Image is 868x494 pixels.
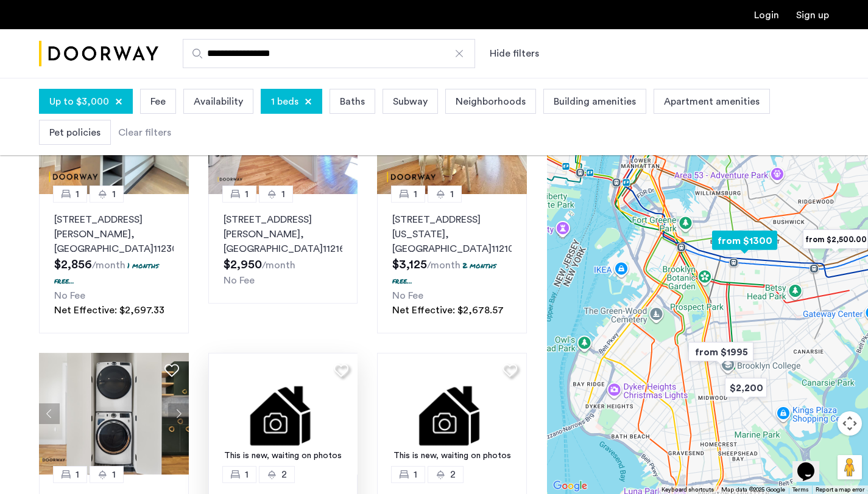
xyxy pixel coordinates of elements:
[340,94,365,109] span: Baths
[39,31,158,77] img: logo
[414,187,417,201] span: 1
[76,187,79,201] span: 1
[281,467,287,482] span: 2
[721,487,785,493] span: Map data ©2025 Google
[456,94,526,109] span: Neighborhoods
[550,478,590,494] a: Open this area in Google Maps (opens a new window)
[54,259,92,271] span: $2,856
[281,187,285,201] span: 1
[183,39,475,68] input: Apartment Search
[224,212,343,256] p: [STREET_ADDRESS][PERSON_NAME] 11216
[707,227,782,254] div: from $1300
[683,338,758,366] div: from $1995
[427,260,460,270] sub: /month
[838,411,862,436] button: Map camera controls
[262,260,295,270] sub: /month
[796,10,829,20] a: Registration
[54,305,164,315] span: Net Effective: $2,697.33
[414,467,417,482] span: 1
[54,291,85,301] span: No Fee
[118,125,171,140] div: Clear filters
[490,46,539,61] button: Show or hide filters
[392,305,504,315] span: Net Effective: $2,678.57
[450,187,454,201] span: 1
[214,450,352,462] div: This is new, waiting on photos
[377,194,527,333] a: 11[STREET_ADDRESS][US_STATE], [GEOGRAPHIC_DATA]112102 months free...No FeeNet Effective: $2,678.57
[208,353,358,475] img: 1.gif
[392,212,512,256] p: [STREET_ADDRESS][US_STATE] 11210
[838,455,862,479] button: Drag Pegman onto the map to open Street View
[168,403,189,424] button: Next apartment
[393,94,428,109] span: Subway
[112,187,116,201] span: 1
[245,187,249,201] span: 1
[49,125,101,140] span: Pet policies
[550,478,590,494] img: Google
[150,94,166,109] span: Fee
[383,450,521,462] div: This is new, waiting on photos
[112,467,116,482] span: 1
[54,212,174,256] p: [STREET_ADDRESS][PERSON_NAME] 11230
[39,403,60,424] button: Previous apartment
[816,485,864,494] a: Report a map error
[224,259,262,271] span: $2,950
[76,467,79,482] span: 1
[39,353,189,475] img: 2016_638467439364871468.jpeg
[377,353,527,475] a: This is new, waiting on photos
[792,445,831,482] iframe: chat widget
[39,194,189,333] a: 11[STREET_ADDRESS][PERSON_NAME], [GEOGRAPHIC_DATA]112301 months free...No FeeNet Effective: $2,69...
[754,10,779,20] a: Login
[662,485,714,494] button: Keyboard shortcuts
[664,94,760,109] span: Apartment amenities
[245,467,249,482] span: 1
[450,467,456,482] span: 2
[377,353,527,475] img: 1.gif
[224,276,255,285] span: No Fee
[208,353,358,475] a: This is new, waiting on photos
[554,94,636,109] span: Building amenities
[39,31,158,77] a: Cazamio Logo
[720,374,772,402] div: $2,200
[392,259,427,271] span: $3,125
[194,94,243,109] span: Availability
[49,94,109,109] span: Up to $3,000
[792,485,808,494] a: Terms (opens in new tab)
[392,291,423,301] span: No Fee
[92,260,125,270] sub: /month
[271,94,298,109] span: 1 beds
[208,194,358,304] a: 11[STREET_ADDRESS][PERSON_NAME], [GEOGRAPHIC_DATA]11216No Fee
